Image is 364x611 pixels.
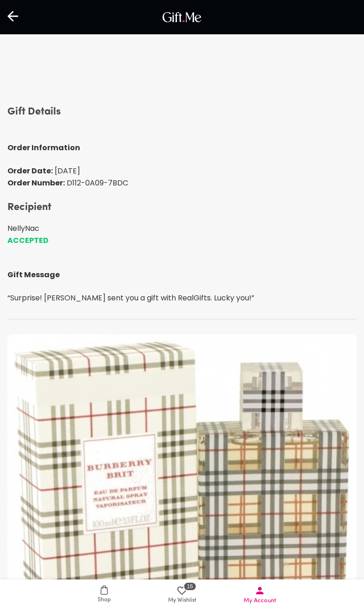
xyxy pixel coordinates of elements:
p: Gift Message [7,269,357,281]
img: GiftMe Logo [160,10,204,25]
span: My Account [244,596,276,605]
p: Order Number: [7,177,357,189]
p: Order Date: [7,165,357,177]
span: [DATE] [53,165,80,176]
a: 16My Wishlist [143,579,221,611]
span: D112-0A09-7BDC [65,178,128,188]
span: My Wishlist [168,596,196,605]
p: “ Surprise! [PERSON_NAME] sent you a gift with RealGifts. Lucky you! ” [7,292,357,304]
h4: Gift Details [7,105,357,120]
a: Shop [65,579,143,611]
a: My Account [221,579,299,611]
span: 16 [183,582,196,591]
p: NellyNac [7,223,357,235]
p: Order Information [7,142,357,154]
span: Shop [98,596,111,605]
p: ACCEPTED [7,235,357,247]
h4: Recipient [7,200,357,215]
